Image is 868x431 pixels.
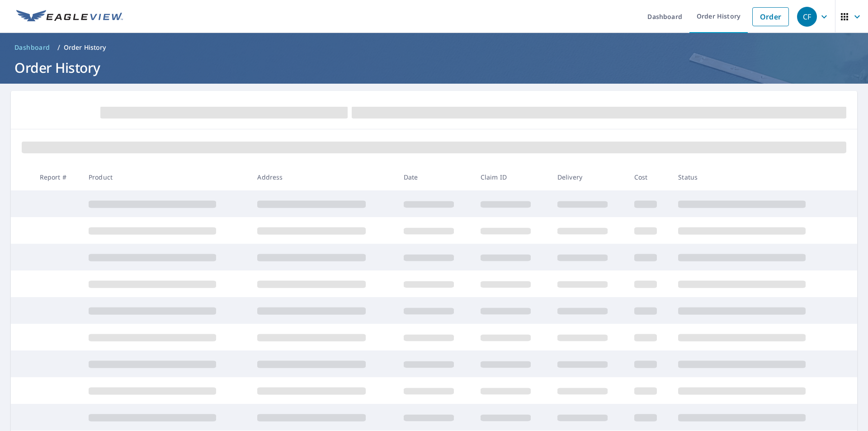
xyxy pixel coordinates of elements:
[11,40,857,55] nav: breadcrumb
[473,164,550,190] th: Claim ID
[627,164,671,190] th: Cost
[81,164,250,190] th: Product
[250,164,396,190] th: Address
[11,40,54,55] a: Dashboard
[396,164,473,190] th: Date
[550,164,627,190] th: Delivery
[16,10,123,24] img: EV Logo
[797,7,817,27] div: CF
[14,43,50,52] span: Dashboard
[57,42,60,53] li: /
[11,58,857,77] h1: Order History
[64,43,106,52] p: Order History
[33,164,81,190] th: Report #
[752,7,789,26] a: Order
[671,164,840,190] th: Status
